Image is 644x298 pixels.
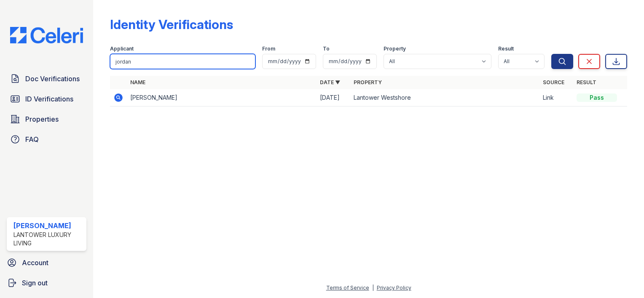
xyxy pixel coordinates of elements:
input: Search by name or phone number [110,54,255,69]
div: Pass [577,93,617,102]
label: From [262,45,275,52]
span: Sign out [22,278,48,288]
td: Lantower Westshore [350,89,539,106]
a: ID Verifications [7,90,86,107]
span: ID Verifications [25,94,73,104]
a: Source [543,79,564,85]
a: FAQ [7,131,86,148]
span: Properties [25,114,59,124]
div: | [372,285,374,291]
td: [DATE] [317,89,350,106]
label: Applicant [110,45,134,52]
td: Link [539,89,573,106]
a: Properties [7,111,86,128]
a: Doc Verifications [7,70,86,87]
a: Sign out [3,274,90,291]
label: Result [498,45,514,52]
a: Privacy Policy [377,285,411,291]
td: [PERSON_NAME] [127,89,316,106]
label: To [323,45,330,52]
a: Terms of Service [326,285,369,291]
span: Account [22,258,48,268]
div: [PERSON_NAME] [13,221,83,231]
label: Property [384,45,406,52]
a: Account [3,254,90,271]
div: Lantower Luxury Living [13,231,83,247]
div: Identity Verifications [110,17,233,32]
img: CE_Logo_Blue-a8612792a0a2168367f1c8372b55b34899dd931a85d93a1a3d3e32e68fde9ad4.png [3,27,90,43]
a: Date ▼ [320,79,340,85]
a: Name [130,79,145,85]
a: Property [354,79,382,85]
span: FAQ [25,134,39,144]
span: Doc Verifications [25,74,80,84]
a: Result [577,79,596,85]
